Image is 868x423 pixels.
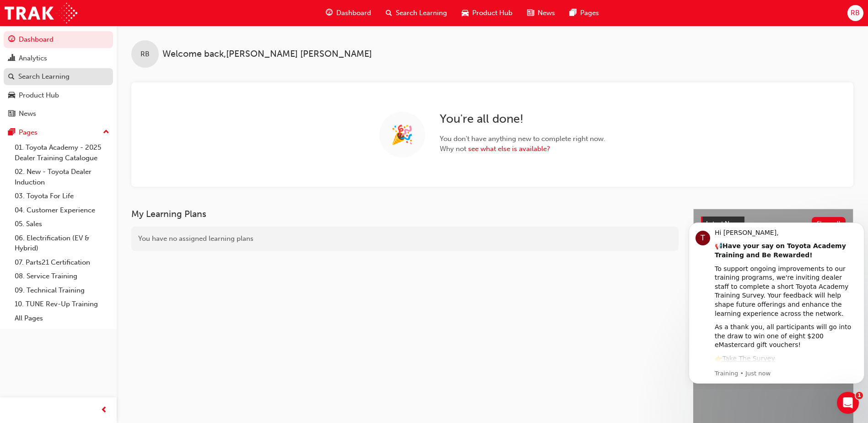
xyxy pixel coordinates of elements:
span: search-icon [8,73,15,81]
span: RB [851,8,860,18]
a: car-iconProduct Hub [454,4,520,22]
a: 09. Technical Training [11,283,113,298]
span: search-icon [386,7,392,19]
span: News [538,8,555,18]
span: Dashboard [336,8,371,18]
a: Latest NewsShow allHelp Shape the Future of Toyota Academy Training and Win an eMastercard!Revolu... [693,209,853,347]
span: pages-icon [570,7,577,19]
a: 10. TUNE Rev-Up Training [11,297,113,311]
a: search-iconSearch Learning [378,4,454,22]
a: Search Learning [4,68,113,85]
span: Product Hub [472,8,512,18]
span: car-icon [462,7,469,19]
span: pages-icon [8,129,15,137]
a: 07. Parts21 Certification [11,255,113,270]
img: Trak [5,3,77,23]
a: 01. Toyota Academy - 2025 Dealer Training Catalogue [11,141,113,165]
div: Pages [19,127,38,138]
button: Pages [4,124,113,141]
a: pages-iconPages [562,4,606,22]
span: car-icon [8,92,15,100]
span: news-icon [527,7,534,19]
button: RB [847,5,863,21]
a: Product Hub [4,87,113,104]
span: Why not [440,144,605,154]
button: DashboardAnalyticsSearch LearningProduct HubNews [4,29,113,124]
span: 1 [856,392,863,399]
span: guage-icon [8,36,15,44]
a: guage-iconDashboard [318,4,378,22]
iframe: Intercom notifications message [685,214,868,389]
span: You don't have anything new to complete right now. [440,134,605,144]
a: see what else is available? [468,145,550,153]
iframe: Intercom live chat [837,392,859,414]
h3: My Learning Plans [131,209,679,219]
a: 04. Customer Experience [11,203,113,217]
a: 02. New - Toyota Dealer Induction [11,165,113,189]
span: chart-icon [8,54,15,63]
div: Product Hub [19,90,59,101]
a: news-iconNews [520,4,562,22]
span: up-icon [103,126,109,138]
a: 08. Service Training [11,269,113,283]
a: 06. Electrification (EV & Hybrid) [11,231,113,255]
span: Search Learning [396,8,447,18]
span: prev-icon [101,405,108,416]
a: All Pages [11,311,113,325]
a: Analytics [4,50,113,67]
a: News [4,105,113,122]
div: You have no assigned learning plans [131,227,679,251]
span: 🎉 [391,130,414,140]
div: News [19,108,36,119]
a: Dashboard [4,31,113,48]
a: 03. Toyota For Life [11,189,113,203]
div: Search Learning [18,71,70,82]
div: Analytics [19,53,47,64]
h2: You're all done! [440,112,605,126]
a: 05. Sales [11,217,113,231]
span: news-icon [8,110,15,118]
span: Welcome back , [PERSON_NAME] [PERSON_NAME] [162,49,372,60]
span: guage-icon [326,7,333,19]
span: RB [140,49,150,60]
span: Pages [580,8,599,18]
